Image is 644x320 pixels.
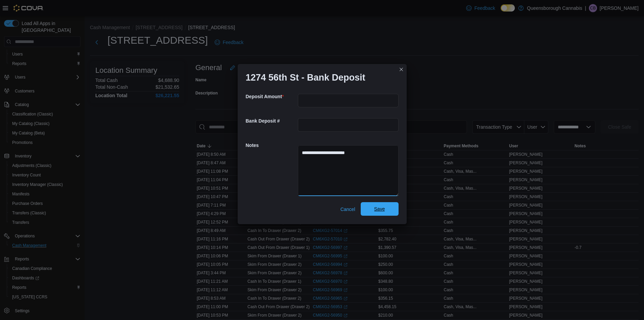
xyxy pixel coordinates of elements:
[374,206,385,212] span: Save
[246,138,296,152] h5: Notes
[246,114,296,128] h5: Bank Deposit #
[340,206,355,213] span: Cancel
[246,90,296,103] h5: Deposit Amount
[246,72,365,83] h1: 1274 56th St - Bank Deposit
[397,65,405,73] button: Closes this modal window
[338,202,358,216] button: Cancel
[361,202,399,216] button: Save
